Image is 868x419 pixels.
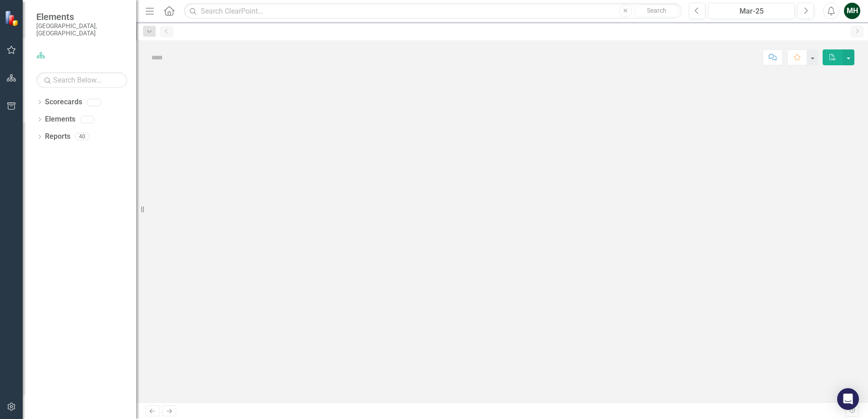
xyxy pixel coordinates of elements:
[711,6,792,17] div: Mar-25
[184,3,682,19] input: Search ClearPoint...
[45,132,70,142] a: Reports
[75,133,89,141] div: 40
[837,388,859,410] div: Open Intercom Messenger
[36,72,127,88] input: Search Below...
[45,114,75,125] a: Elements
[647,7,666,14] span: Search
[5,10,20,26] img: ClearPoint Strategy
[634,5,680,17] button: Search
[708,3,795,19] button: Mar-25
[45,97,82,107] a: Scorecards
[36,11,127,22] span: Elements
[36,22,127,37] small: [GEOGRAPHIC_DATA], [GEOGRAPHIC_DATA]
[844,3,860,19] button: MH
[150,50,164,65] img: Not Defined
